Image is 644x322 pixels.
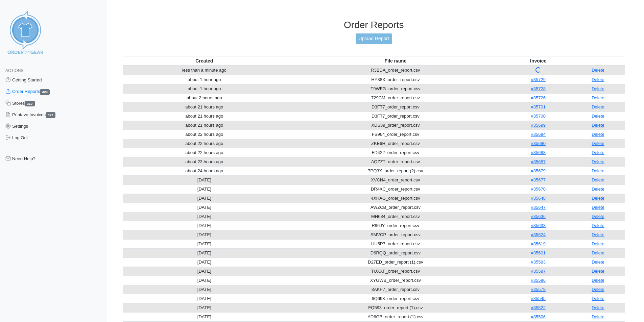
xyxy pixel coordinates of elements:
[531,150,546,155] a: #35688
[286,166,505,175] td: 7PQ3X_order_report (2).csv
[286,121,505,130] td: XDS39_order_report.csv
[46,112,55,118] span: 322
[531,223,546,228] a: #35633
[592,278,604,283] a: Delete
[123,276,286,285] td: [DATE]
[592,205,604,210] a: Delete
[531,296,546,301] a: #35545
[123,248,286,257] td: [DATE]
[40,89,50,95] span: 323
[592,141,604,146] a: Delete
[123,157,286,166] td: about 23 hours ago
[123,102,286,112] td: about 21 hours ago
[286,112,505,121] td: D3FT7_order_report.csv
[592,177,604,182] a: Delete
[356,33,392,44] a: Upload Report
[123,212,286,221] td: [DATE]
[25,101,35,106] span: 310
[286,267,505,276] td: TUXXF_order_report.csv
[286,312,505,321] td: AD6GB_order_report (1).csv
[592,132,604,137] a: Delete
[286,139,505,148] td: ZKE6H_order_report.csv
[592,68,604,73] a: Delete
[123,112,286,121] td: about 21 hours ago
[123,148,286,157] td: about 22 hours ago
[286,194,505,203] td: 4XHAG_order_report.csv
[592,259,604,265] a: Delete
[286,157,505,166] td: AQZZT_order_report.csv
[123,84,286,93] td: about 1 hour ago
[592,250,604,255] a: Delete
[592,77,604,82] a: Delete
[531,287,546,292] a: #35579
[531,114,546,119] a: #35700
[531,104,546,109] a: #35701
[592,114,604,119] a: Delete
[531,132,546,137] a: #35694
[531,196,546,201] a: #35648
[123,303,286,312] td: [DATE]
[592,232,604,237] a: Delete
[592,196,604,201] a: Delete
[286,148,505,157] td: FD422_order_report.csv
[531,259,546,265] a: #35593
[123,194,286,203] td: [DATE]
[286,285,505,294] td: 3AKP7_order_report.csv
[286,75,505,84] td: HY38X_order_report.csv
[531,95,546,100] a: #35726
[286,221,505,230] td: R96JY_order_report.csv
[592,159,604,164] a: Delete
[123,294,286,303] td: [DATE]
[592,241,604,246] a: Delete
[286,184,505,194] td: DR4XC_order_report.csv
[286,248,505,257] td: D6RQQ_order_report.csv
[531,123,546,128] a: #35699
[123,184,286,194] td: [DATE]
[531,305,546,310] a: #35522
[123,230,286,239] td: [DATE]
[592,287,604,292] a: Delete
[592,86,604,91] a: Delete
[286,130,505,139] td: FS964_order_report.csv
[123,285,286,294] td: [DATE]
[592,187,604,192] a: Delete
[592,269,604,274] a: Delete
[123,239,286,248] td: [DATE]
[286,294,505,303] td: 6Q693_order_report.csv
[531,241,546,246] a: #35619
[286,66,505,75] td: R3BDA_order_report.csv
[531,141,546,146] a: #35690
[123,257,286,267] td: [DATE]
[592,223,604,228] a: Delete
[531,86,546,91] a: #35728
[592,150,604,155] a: Delete
[592,104,604,109] a: Delete
[531,159,546,164] a: #35687
[531,205,546,210] a: #35647
[286,93,505,102] td: 729CM_order_report.csv
[531,187,546,192] a: #35670
[592,123,604,128] a: Delete
[123,130,286,139] td: about 22 hours ago
[286,84,505,93] td: T9WFG_order_report.csv
[286,257,505,267] td: D27ED_order_report (1).csv
[123,312,286,321] td: [DATE]
[531,214,546,219] a: #35636
[286,102,505,112] td: D3FT7_order_report.csv
[123,139,286,148] td: about 22 hours ago
[123,267,286,276] td: [DATE]
[286,56,505,66] th: File name
[123,19,625,31] h3: Order Reports
[123,175,286,184] td: [DATE]
[505,56,571,66] th: Invoice
[531,250,546,255] a: #35601
[123,121,286,130] td: about 21 hours ago
[592,168,604,173] a: Delete
[531,232,546,237] a: #35624
[123,75,286,84] td: about 1 hour ago
[5,68,23,73] span: Actions
[286,203,505,212] td: AWZCB_order_report.csv
[123,166,286,175] td: about 24 hours ago
[123,93,286,102] td: about 2 hours ago
[286,303,505,312] td: FQ593_order_report (1).csv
